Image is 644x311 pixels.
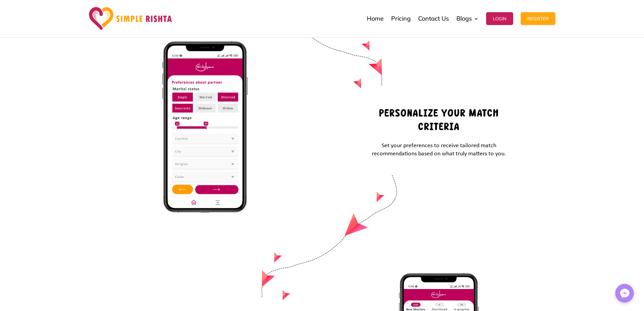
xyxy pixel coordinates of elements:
[372,142,506,157] span: Set your preferences to receive tailored match recommendations based on what truly matters to you.
[367,2,384,36] a: Home
[486,12,513,25] button: Login
[261,175,397,301] img: Arow
[391,2,411,36] a: Pricing
[456,2,479,36] a: Blogs
[486,2,513,36] a: Login
[521,12,555,25] button: Register
[521,2,555,36] a: Register
[162,41,248,213] img: Personalize-your-Match-Criteria
[618,287,631,300] img: Messenger
[379,107,499,132] strong: Personalize your Match Criteria
[418,2,449,36] a: Contact Us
